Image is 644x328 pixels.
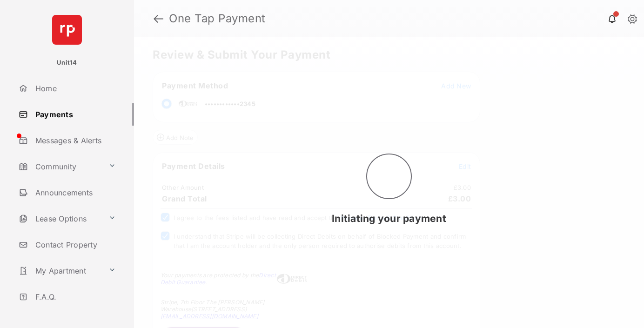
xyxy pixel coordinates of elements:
[15,155,105,178] a: Community
[169,13,266,24] strong: One Tap Payment
[15,286,134,308] a: F.A.Q.
[15,103,134,126] a: Payments
[52,15,82,45] img: svg+xml;base64,PHN2ZyB4bWxucz0iaHR0cDovL3d3dy53My5vcmcvMjAwMC9zdmciIHdpZHRoPSI2NCIgaGVpZ2h0PSI2NC...
[332,213,446,224] span: Initiating your payment
[15,208,105,230] a: Lease Options
[15,77,134,100] a: Home
[15,234,134,256] a: Contact Property
[57,58,77,67] p: Unit14
[15,260,105,282] a: My Apartment
[15,181,134,204] a: Announcements
[15,129,134,152] a: Messages & Alerts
